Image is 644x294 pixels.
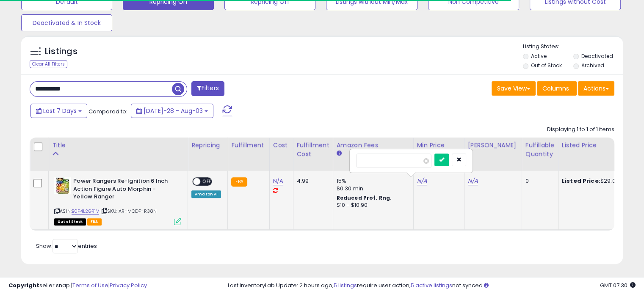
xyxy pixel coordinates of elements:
[523,43,623,51] p: Listing States:
[131,104,213,118] button: [DATE]-28 - Aug-03
[468,141,518,150] div: [PERSON_NAME]
[72,281,108,289] a: Terms of Use
[562,141,635,150] div: Listed Price
[54,177,71,194] img: 51K-vkzRLbL._SL40_.jpg
[417,141,461,150] div: Min Price
[542,84,569,93] span: Columns
[100,208,157,214] span: | SKU: AR-MCDF-R38N
[562,177,600,185] b: Listed Price:
[191,190,221,198] div: Amazon AI
[547,126,614,134] div: Displaying 1 to 1 of 1 items
[525,141,555,159] div: Fulfillable Quantity
[21,14,112,31] button: Deactivated & In Stock
[581,52,613,60] label: Deactivated
[88,107,127,115] span: Compared to:
[43,107,77,115] span: Last 7 Days
[144,107,203,115] span: [DATE]-28 - Aug-03
[411,281,452,289] a: 5 active listings
[87,218,102,225] span: FBA
[417,177,427,185] a: N/A
[337,194,392,201] b: Reduced Prof. Rng.
[54,177,181,224] div: ASIN:
[492,81,536,96] button: Save View
[531,62,562,69] label: Out of Stock
[337,141,410,150] div: Amazon Fees
[200,178,214,185] span: OFF
[110,281,147,289] a: Privacy Policy
[30,60,67,68] div: Clear All Filters
[531,52,547,60] label: Active
[231,141,265,150] div: Fulfillment
[8,281,39,289] strong: Copyright
[191,81,224,96] button: Filters
[337,202,407,209] div: $10 - $10.90
[600,281,636,289] span: 2025-08-11 07:30 GMT
[578,81,614,96] button: Actions
[468,177,478,185] a: N/A
[337,185,407,192] div: $0.30 min
[581,62,604,69] label: Archived
[54,218,86,225] span: All listings that are currently out of stock and unavailable for purchase on Amazon
[273,177,283,185] a: N/A
[228,282,636,290] div: Last InventoryLab Update: 2 hours ago, require user action, not synced.
[231,177,247,187] small: FBA
[537,81,577,96] button: Columns
[73,177,176,203] b: Power Rangers Re-Ignition 6 Inch Action Figure Auto Morphin - Yellow Ranger
[36,242,97,250] span: Show: entries
[273,141,290,150] div: Cost
[562,177,632,185] div: $29.00
[525,177,552,185] div: 0
[337,177,407,185] div: 15%
[297,141,329,159] div: Fulfillment Cost
[8,282,147,290] div: seller snap | |
[72,208,99,215] a: B0F4L2GR1V
[191,141,224,150] div: Repricing
[334,281,357,289] a: 5 listings
[30,104,87,118] button: Last 7 Days
[297,177,326,185] div: 4.99
[52,141,184,150] div: Title
[45,46,77,58] h5: Listings
[337,150,342,157] small: Amazon Fees.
